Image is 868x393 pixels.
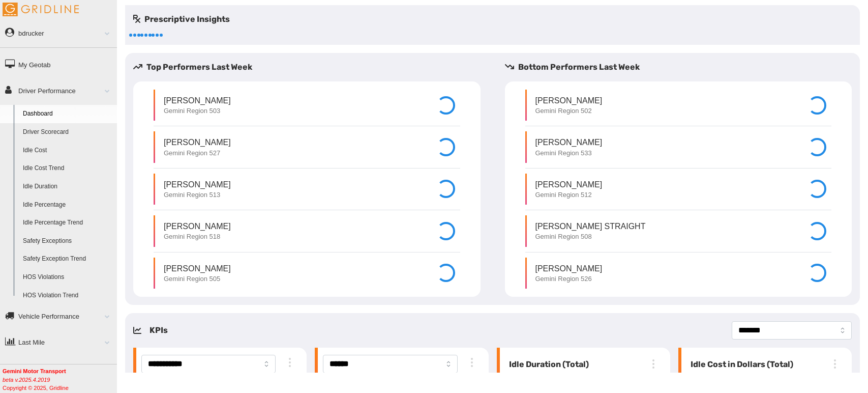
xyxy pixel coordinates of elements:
[505,61,860,73] h5: Bottom Performers Last Week
[164,149,231,158] p: Gemini Region 527
[133,13,230,25] h5: Prescriptive Insights
[18,268,117,287] a: HOS Violations
[18,142,117,160] a: Idle Cost
[505,358,589,371] h6: Idle Duration (Total)
[18,178,117,196] a: Idle Duration
[164,232,231,241] p: Gemini Region 518
[535,263,603,274] p: [PERSON_NAME]
[18,159,117,178] a: Idle Cost Trend
[164,220,231,232] p: [PERSON_NAME]
[18,196,117,214] a: Idle Percentage
[535,190,603,200] p: Gemini Region 512
[3,377,50,383] i: beta v.2025.4.2019
[3,367,117,392] div: Copyright © 2025, Gridline
[686,358,793,371] h6: Idle Cost in Dollars (Total)
[164,274,231,284] p: Gemini Region 505
[18,287,117,305] a: HOS Violation Trend
[535,95,603,106] p: [PERSON_NAME]
[535,136,603,148] p: [PERSON_NAME]
[535,179,603,190] p: [PERSON_NAME]
[164,190,231,200] p: Gemini Region 513
[535,232,646,241] p: Gemini Region 508
[164,95,231,106] p: [PERSON_NAME]
[18,232,117,250] a: Safety Exceptions
[164,179,231,190] p: [PERSON_NAME]
[18,123,117,142] a: Driver Scorecard
[535,274,603,284] p: Gemini Region 526
[3,368,66,374] b: Gemini Motor Transport
[164,263,231,274] p: [PERSON_NAME]
[3,3,79,16] img: Gridline
[18,105,117,123] a: Dashboard
[18,214,117,232] a: Idle Percentage Trend
[18,250,117,268] a: Safety Exception Trend
[535,220,646,232] p: [PERSON_NAME] Straight
[164,106,231,116] p: Gemini Region 503
[149,324,168,336] h5: KPIs
[535,149,603,158] p: Gemini Region 533
[133,61,489,73] h5: Top Performers Last Week
[164,136,231,148] p: [PERSON_NAME]
[535,106,603,116] p: Gemini Region 502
